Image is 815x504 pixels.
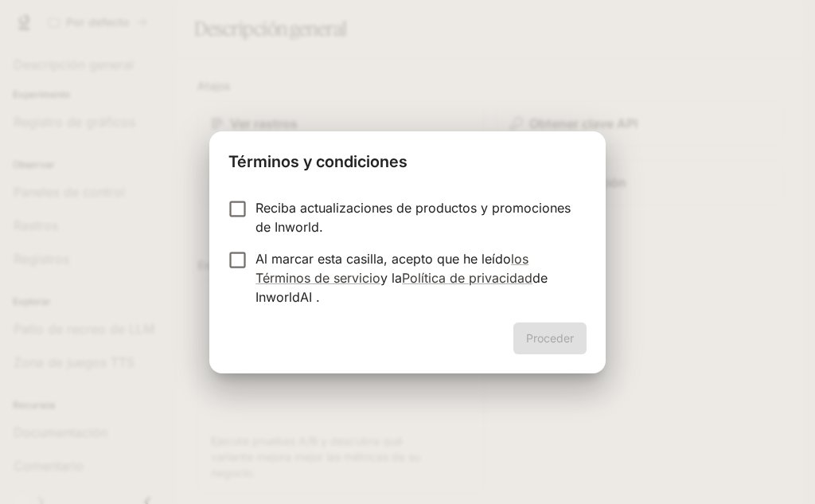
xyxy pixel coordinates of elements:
[228,152,407,171] font: Términos y condiciones
[255,200,571,235] font: Reciba actualizaciones de productos y promociones de Inworld.
[380,270,402,286] font: y la
[255,270,548,305] font: de InworldAI .
[402,270,532,286] a: Política de privacidad
[255,251,528,286] a: los Términos de servicio
[255,251,511,267] font: Al marcar esta casilla, acepto que he leído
